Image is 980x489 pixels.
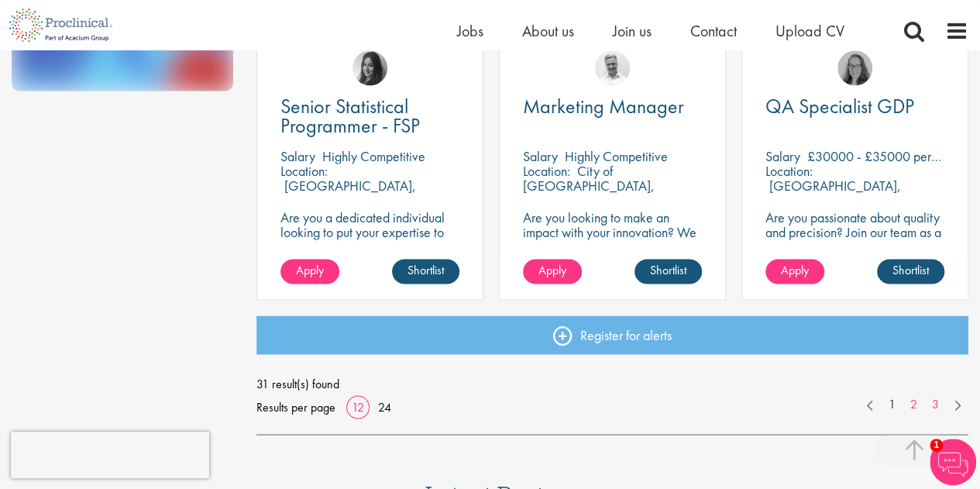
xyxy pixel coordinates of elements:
p: [GEOGRAPHIC_DATA], [GEOGRAPHIC_DATA] [765,177,901,209]
a: 3 [924,395,947,413]
p: Are you passionate about quality and precision? Join our team as a … and help ensure top-tier sta... [765,210,944,269]
a: Senior Statistical Programmer - FSP [280,97,459,136]
span: Salary [523,147,558,165]
a: Contact [690,21,737,41]
a: Shortlist [877,259,944,284]
a: 24 [373,398,397,415]
a: 1 [881,395,903,413]
iframe: reCAPTCHA [11,432,209,478]
a: Register for alerts [256,315,968,354]
img: Heidi Hennigan [352,50,387,85]
a: 2 [903,395,925,413]
a: 12 [346,398,370,415]
a: Apply [280,259,339,284]
span: QA Specialist GDP [765,93,914,119]
span: Senior Statistical Programmer - FSP [280,93,420,139]
img: Joshua Bye [595,50,630,85]
span: Location: [523,162,570,180]
a: Shortlist [634,259,702,284]
a: Shortlist [392,259,459,284]
p: City of [GEOGRAPHIC_DATA], [GEOGRAPHIC_DATA] [523,162,655,209]
a: Apply [765,259,824,284]
a: QA Specialist GDP [765,97,944,116]
span: Salary [765,147,800,165]
span: Marketing Manager [523,93,684,119]
p: Are you a dedicated individual looking to put your expertise to work fully flexibly in a remote p... [280,210,459,269]
p: Are you looking to make an impact with your innovation? We are working with a well-established ph... [523,210,702,298]
span: Results per page [256,395,335,418]
span: 31 result(s) found [256,372,968,395]
span: Location: [765,162,813,180]
span: Location: [280,162,328,180]
a: Jobs [457,21,483,41]
a: Marketing Manager [523,97,702,116]
p: [GEOGRAPHIC_DATA], [GEOGRAPHIC_DATA] [280,177,416,209]
span: Apply [781,262,809,278]
span: 1 [930,439,943,452]
img: Ingrid Aymes [837,50,872,85]
a: About us [522,21,574,41]
a: Join us [613,21,652,41]
p: Highly Competitive [322,147,425,165]
p: Highly Competitive [565,147,668,165]
a: Apply [523,259,582,284]
span: Salary [280,147,315,165]
img: Chatbot [930,439,976,485]
span: Apply [296,262,324,278]
span: Apply [538,262,566,278]
p: £30000 - £35000 per annum [807,147,969,165]
a: Upload CV [775,21,844,41]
